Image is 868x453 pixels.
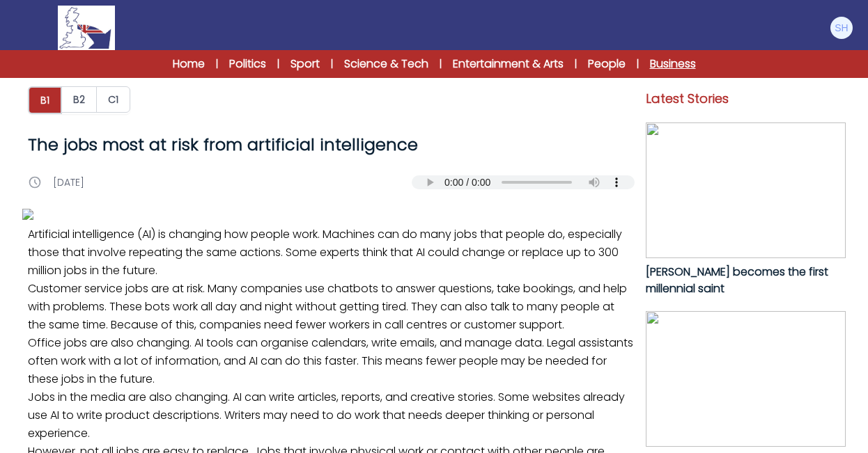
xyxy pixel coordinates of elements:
[53,175,84,189] p: [DATE]
[646,311,846,447] img: xg0iBAaH1QgcJd5BeCCiWqeXWBCtxwFR844f1TtO.jpg
[28,134,635,156] h1: The jobs most at risk from artificial intelligence
[344,56,428,72] a: Science & Tech
[646,122,846,258] img: idBUw8wlOFhRFgD1DNH7eqyG59K9j6OnHmCXDVG4.jpg
[28,86,62,114] button: B1
[216,57,218,71] span: |
[830,17,853,39] img: Steve Hughes
[14,6,159,50] a: Logo
[575,57,577,71] span: |
[646,89,846,109] p: Latest Stories
[637,57,639,71] span: |
[646,122,846,297] a: [PERSON_NAME] becomes the first millennial saint
[97,86,130,114] a: C1
[650,56,696,72] a: Business
[646,264,828,296] span: [PERSON_NAME] becomes the first millennial saint
[290,56,320,72] a: Sport
[412,175,635,189] audio: Your browser does not support the audio element.
[229,56,266,72] a: Politics
[58,6,115,50] img: Logo
[96,86,130,113] button: C1
[173,56,205,72] a: Home
[62,86,97,114] a: B2
[277,57,279,71] span: |
[22,209,640,220] img: Mc4A3J4fmjCAbhVZ9gickfZg2sVMnQa67NifcKTi.jpg
[61,86,97,113] button: B2
[440,57,442,71] span: |
[588,56,626,72] a: People
[453,56,564,72] a: Entertainment & Arts
[331,57,333,71] span: |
